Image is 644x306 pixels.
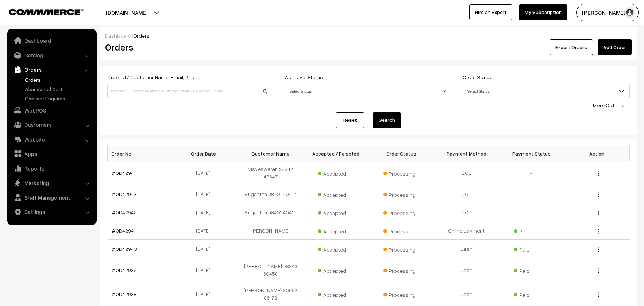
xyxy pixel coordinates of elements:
[173,185,238,203] td: [DATE]
[112,209,137,215] a: #OD42942
[383,189,419,199] span: Processing
[81,4,172,21] button: [DOMAIN_NAME]
[9,34,94,47] a: Dashboard
[9,205,94,218] a: Settings
[434,161,499,185] td: COD
[318,244,354,253] span: Accepted
[514,289,550,298] span: Paid
[598,268,599,273] img: Menu
[238,185,304,203] td: Sugantha 98401 40417
[550,39,593,55] button: Export Orders
[434,221,499,240] td: Online payment
[173,146,238,161] th: Order Date
[514,265,550,274] span: Paid
[373,112,401,128] button: Search
[238,161,304,185] td: Visveswaran 98842 43647
[576,4,639,21] button: [PERSON_NAME] s…
[238,146,304,161] th: Customer Name
[318,265,354,274] span: Accepted
[285,73,323,81] label: Approval Status
[318,226,354,235] span: Accepted
[434,203,499,221] td: COD
[9,191,94,204] a: Staff Management
[9,7,72,16] a: COMMMERCE
[463,73,492,81] label: Order Status
[383,265,419,274] span: Processing
[463,85,629,97] span: Select Status
[9,9,84,15] img: COMMMERCE
[9,104,94,117] a: WebPOS
[598,292,599,297] img: Menu
[285,85,452,97] span: Select Status
[318,289,354,298] span: Accepted
[173,161,238,185] td: [DATE]
[9,176,94,189] a: Marketing
[238,282,304,306] td: [PERSON_NAME] 80562 86172
[469,4,512,20] a: Hire an Expert
[112,228,136,234] a: #OD42941
[23,76,94,83] a: Orders
[383,289,419,298] span: Processing
[238,258,304,282] td: [PERSON_NAME] 98843 60458
[107,73,200,81] label: Order Id / Customer Name, Email, Phone
[23,95,94,102] a: Contact Enquires
[519,4,567,20] a: My Subscription
[383,244,419,253] span: Processing
[107,84,274,98] input: Order Id / Customer Name / Customer Email / Customer Phone
[173,258,238,282] td: [DATE]
[285,84,452,98] span: Select Status
[564,146,630,161] th: Action
[133,33,149,39] span: Orders
[238,221,304,240] td: [PERSON_NAME]
[173,240,238,258] td: [DATE]
[318,189,354,199] span: Accepted
[9,162,94,175] a: Reports
[499,203,565,221] td: -
[383,207,419,217] span: Processing
[318,168,354,177] span: Accepted
[598,229,599,234] img: Menu
[112,267,137,273] a: #OD42939
[463,84,630,98] span: Select Status
[112,246,137,252] a: #OD42940
[238,203,304,221] td: Sugantha 98401 40417
[434,185,499,203] td: COD
[105,42,274,53] h2: Orders
[173,203,238,221] td: [DATE]
[318,207,354,217] span: Accepted
[598,247,599,252] img: Menu
[499,146,565,161] th: Payment Status
[9,147,94,160] a: Apps
[598,211,599,215] img: Menu
[598,39,632,55] a: Add Order
[173,282,238,306] td: [DATE]
[369,146,434,161] th: Order Status
[499,185,565,203] td: -
[434,282,499,306] td: Cash
[499,161,565,185] td: -
[9,49,94,62] a: Catalog
[303,146,369,161] th: Accepted / Rejected
[383,168,419,177] span: Processing
[108,146,173,161] th: Order No
[112,191,137,197] a: #OD42943
[9,133,94,146] a: Website
[434,240,499,258] td: Cash
[624,7,635,18] img: user
[9,63,94,76] a: Orders
[112,170,137,176] a: #OD42944
[598,171,599,176] img: Menu
[593,102,624,108] a: More Options
[9,118,94,131] a: Customers
[112,291,137,297] a: #OD42938
[105,32,632,39] div: /
[514,244,550,253] span: Paid
[173,221,238,240] td: [DATE]
[434,146,499,161] th: Payment Method
[434,258,499,282] td: Cash
[23,85,94,93] a: Abandoned Cart
[105,33,131,39] a: Dashboard
[514,226,550,235] span: Paid
[336,112,364,128] a: Reset
[598,192,599,197] img: Menu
